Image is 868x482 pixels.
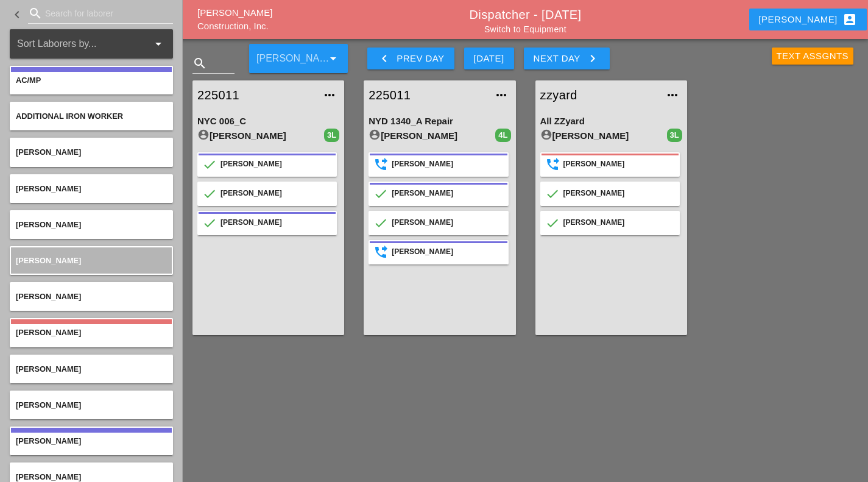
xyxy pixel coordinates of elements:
[375,158,387,171] i: SendSuccess
[484,24,566,34] a: Switch to Equipment
[16,220,81,229] span: [PERSON_NAME]
[759,12,857,27] div: [PERSON_NAME]
[474,52,504,66] div: [DATE]
[665,88,680,102] i: more_horiz
[375,188,387,200] i: Confirmed
[392,188,502,200] div: [PERSON_NAME]
[375,217,387,229] i: Confirmed
[16,76,41,85] span: AC/MP
[585,51,600,66] i: keyboard_arrow_right
[563,188,674,200] div: [PERSON_NAME]
[16,364,81,374] span: [PERSON_NAME]
[546,188,559,200] i: Confirmed
[667,129,682,142] div: 3L
[326,51,340,66] i: arrow_drop_down
[203,158,216,171] i: Confirmed
[749,9,867,30] button: [PERSON_NAME]
[369,86,486,104] a: 225011
[16,472,81,481] span: [PERSON_NAME]
[369,115,510,129] div: NYD 1340_A Repair
[540,129,667,143] div: [PERSON_NAME]
[16,400,81,409] span: [PERSON_NAME]
[470,8,582,21] a: Dispatcher - [DATE]
[45,4,156,23] input: Search for laborer
[221,188,331,200] div: [PERSON_NAME]
[777,49,849,63] div: Text Assgnts
[16,436,81,445] span: [PERSON_NAME]
[322,88,337,102] i: more_horiz
[16,147,81,157] span: [PERSON_NAME]
[377,51,392,66] i: keyboard_arrow_left
[221,217,331,229] div: [PERSON_NAME]
[197,129,324,143] div: [PERSON_NAME]
[495,129,510,142] div: 4L
[375,246,387,258] i: SendSuccess
[563,217,674,229] div: [PERSON_NAME]
[392,246,502,258] div: [PERSON_NAME]
[16,328,81,337] span: [PERSON_NAME]
[540,129,552,141] i: account_circle
[377,51,444,66] div: Prev Day
[534,51,600,66] div: Next Day
[192,56,207,71] i: search
[324,129,339,142] div: 3L
[367,48,454,69] button: Prev Day
[197,115,339,129] div: NYC 006_C
[203,217,216,229] i: Confirmed
[16,112,123,121] span: Additional Iron Worker
[524,48,610,69] button: Next Day
[16,292,81,301] span: [PERSON_NAME]
[540,86,658,104] a: zzyard
[369,129,495,143] div: [PERSON_NAME]
[563,158,674,171] div: [PERSON_NAME]
[151,37,166,51] i: arrow_drop_down
[546,158,559,171] i: SendSuccess
[772,48,854,65] button: Text Assgnts
[392,158,502,171] div: [PERSON_NAME]
[203,188,216,200] i: Confirmed
[16,256,81,265] span: [PERSON_NAME]
[197,7,272,32] a: [PERSON_NAME] Construction, Inc.
[392,217,502,229] div: [PERSON_NAME]
[10,7,24,22] i: keyboard_arrow_left
[197,86,315,104] a: 225011
[494,88,509,102] i: more_horiz
[28,6,43,21] i: search
[546,217,559,229] i: Confirmed
[464,48,514,69] button: [DATE]
[197,129,210,141] i: account_circle
[842,12,857,27] i: account_box
[540,115,682,129] div: All ZZyard
[369,129,381,141] i: account_circle
[16,184,81,193] span: [PERSON_NAME]
[221,158,331,171] div: [PERSON_NAME]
